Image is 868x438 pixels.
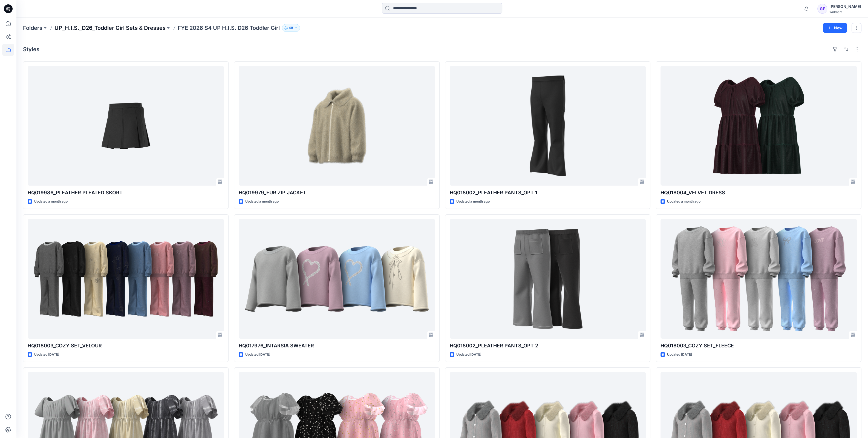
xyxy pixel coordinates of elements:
[661,189,857,197] p: HQ018004_VELVET DRESS
[28,342,224,350] p: HQ018003_COZY SET_VELOUR
[54,24,166,32] a: UP_H.I.S._D26_Toddler Girl Sets & Dresses
[829,10,861,14] div: Walmart
[450,219,646,339] a: HQ018002_PLEATHER PANTS_OPT 2
[239,189,435,197] p: HQ019979_FUR ZIP JACKET
[239,342,435,350] p: HQ017976_INTARSIA SWEATER
[661,219,857,339] a: HQ018003_COZY SET_FLEECE
[661,66,857,186] a: HQ018004_VELVET DRESS
[667,352,692,358] p: Updated [DATE]
[34,199,68,204] p: Updated a month ago
[245,352,270,358] p: Updated [DATE]
[178,24,280,32] p: FYE 2026 S4 UP H.I.S. D26 Toddler Girl
[667,199,700,204] p: Updated a month ago
[23,24,42,32] a: Folders
[661,342,857,350] p: HQ018003_COZY SET_FLEECE
[34,352,59,358] p: Updated [DATE]
[23,46,39,53] h4: Styles
[245,199,279,204] p: Updated a month ago
[282,24,300,32] button: 48
[450,342,646,350] p: HQ018002_PLEATHER PANTS_OPT 2
[450,189,646,197] p: HQ018002_PLEATHER PANTS_OPT 1
[456,199,490,204] p: Updated a month ago
[28,66,224,186] a: HQ019986_PLEATHER PLEATED SKORT
[289,25,293,31] p: 48
[239,219,435,339] a: HQ017976_INTARSIA SWEATER
[28,219,224,339] a: HQ018003_COZY SET_VELOUR
[28,189,224,197] p: HQ019986_PLEATHER PLEATED SKORT
[823,23,847,33] button: New
[456,352,481,358] p: Updated [DATE]
[450,66,646,186] a: HQ018002_PLEATHER PANTS_OPT 1
[817,4,827,14] div: GF
[829,3,861,10] div: [PERSON_NAME]
[239,66,435,186] a: HQ019979_FUR ZIP JACKET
